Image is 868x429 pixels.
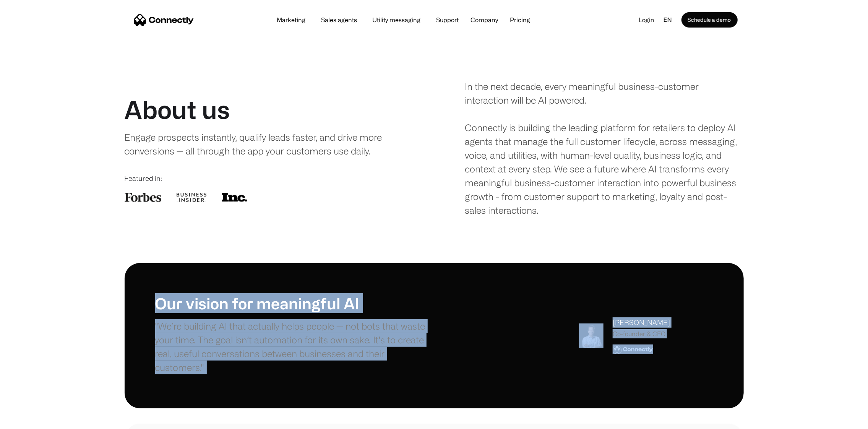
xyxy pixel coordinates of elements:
[681,12,738,28] a: Schedule a demo
[465,80,744,217] div: In the next decade, every meaningful business-customer interaction will be AI powered. Connectly ...
[504,17,536,23] a: Pricing
[134,14,194,26] a: home
[471,15,498,25] div: Company
[430,17,465,23] a: Support
[155,319,434,374] p: "We’re building AI that actually helps people — not bots that waste your time. The goal isn’t aut...
[125,173,403,184] div: Featured in:
[613,317,670,328] div: [PERSON_NAME]
[271,17,312,23] a: Marketing
[664,14,672,26] div: en
[125,95,230,124] h1: About us
[633,14,661,26] a: Login
[8,415,46,426] aside: Language selected: English
[315,17,363,23] a: Sales agents
[15,416,46,426] ul: Language list
[468,15,500,25] div: Company
[661,14,681,26] div: en
[155,293,434,313] h1: Our vision for meaningful AI
[125,130,389,158] div: Engage prospects instantly, qualify leads faster, and drive more conversions — all through the ap...
[367,17,427,23] a: Utility messaging
[613,329,670,338] div: Co-founder & CEO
